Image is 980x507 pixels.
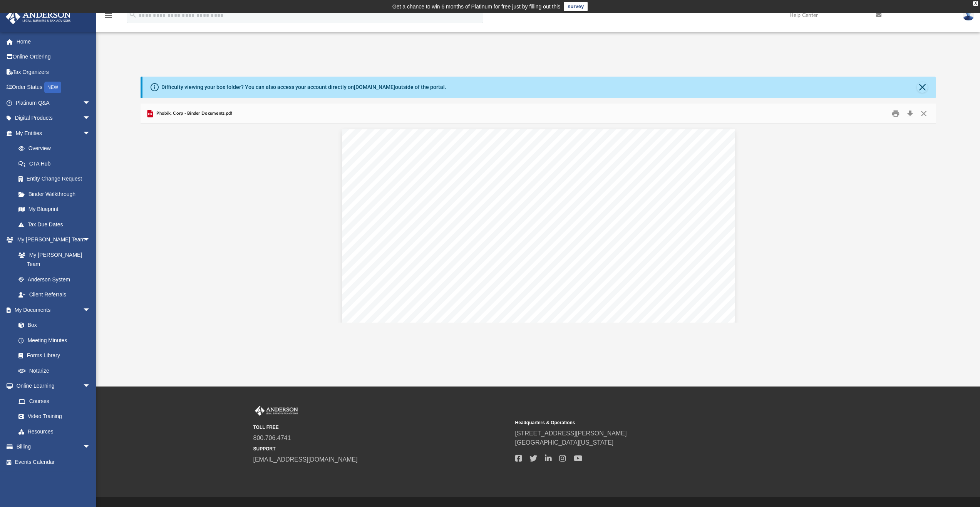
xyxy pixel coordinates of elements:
[449,312,516,320] span: and Virgine De Paepe
[917,82,928,93] button: Close
[888,107,903,119] button: Print
[903,107,917,119] button: Download
[11,287,98,303] a: Client Referrals
[155,110,233,117] span: Phobik, Corp - Binder Documents.pdf
[5,110,102,126] a: Digital Productsarrow_drop_down
[11,333,98,348] a: Meeting Minutes
[11,424,98,439] a: Resources
[11,393,98,409] a: Courses
[253,445,510,452] small: SUPPORT
[11,409,94,424] a: Video Training
[83,95,98,111] span: arrow_drop_down
[83,378,98,394] span: arrow_drop_down
[5,95,102,110] a: Platinum Q&Aarrow_drop_down
[973,1,978,6] div: close
[83,110,98,126] span: arrow_drop_down
[11,272,98,287] a: Anderson System
[5,378,98,394] a: Online Learningarrow_drop_down
[11,156,102,171] a: CTA Hub
[141,124,936,322] div: Document Viewer
[424,294,465,302] span: Phobik, Corp
[11,247,94,272] a: My [PERSON_NAME] Team
[3,9,73,24] img: Anderson Advisors Platinum Portal
[5,80,102,95] a: Order StatusNEW
[129,10,137,19] i: search
[44,82,61,93] div: NEW
[11,363,98,378] a: Notarize
[253,406,300,416] img: Anderson Advisors Platinum Portal
[11,217,102,232] a: Tax Due Dates
[354,84,395,90] a: [DOMAIN_NAME]
[161,83,446,91] div: Difficulty viewing your box folder? You can also access your account directly on outside of the p...
[141,104,936,323] div: Preview
[11,141,102,156] a: Overview
[459,277,478,284] span: 94941
[405,312,461,320] span: [PERSON_NAME]
[422,277,424,284] span: ,
[564,2,588,11] a: survey
[253,435,291,441] a: 800.706.4741
[963,10,974,21] img: User Pic
[104,15,113,20] a: menu
[11,202,98,217] a: My Blueprint
[253,424,510,431] small: TOLL FREE
[11,186,102,202] a: Binder Walkthrough
[141,124,936,322] div: File preview
[5,49,102,65] a: Online Ordering
[515,430,627,437] a: [STREET_ADDRESS][PERSON_NAME]
[388,268,459,276] span: [STREET_ADDRESS]
[253,456,358,463] a: [EMAIL_ADDRESS][DOMAIN_NAME]
[83,302,98,318] span: arrow_drop_down
[5,454,102,470] a: Events Calendar
[5,34,102,49] a: Home
[917,107,931,119] button: Close
[5,125,102,141] a: My Entitiesarrow_drop_down
[11,318,94,333] a: Box
[11,171,102,187] a: Entity Change Request
[83,232,98,248] span: arrow_drop_down
[388,277,470,284] span: [GEOGRAPHIC_DATA]
[83,439,98,455] span: arrow_drop_down
[104,11,113,20] i: menu
[426,277,467,284] span: [US_STATE]
[388,312,403,320] span: Dear
[5,439,102,455] a: Billingarrow_drop_down
[83,125,98,141] span: arrow_drop_down
[515,439,614,446] a: [GEOGRAPHIC_DATA][US_STATE]
[5,232,98,248] a: My [PERSON_NAME] Teamarrow_drop_down
[5,64,102,80] a: Tax Organizers
[11,348,94,363] a: Forms Library
[411,294,422,302] span: Re:
[515,419,772,426] small: Headquarters & Operations
[388,259,445,267] span: [PERSON_NAME]
[5,302,98,318] a: My Documentsarrow_drop_down
[432,259,499,267] span: and Virgine De Paepe
[392,2,561,11] div: Get a chance to win 6 months of Platinum for free just by filling out this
